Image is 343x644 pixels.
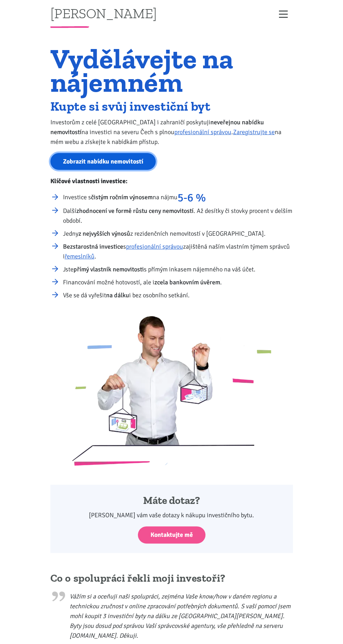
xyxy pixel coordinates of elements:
[50,101,293,112] h2: Kupte si svůj investiční byt
[154,278,220,286] strong: zcela bankovním úvěrem
[63,264,293,274] li: Jste s přímým inkasem nájemného na váš účet.
[177,191,206,205] strong: 5-6 %
[233,128,275,136] a: Zaregistrujte se
[174,128,231,136] a: profesionální správou
[73,265,144,273] strong: přímý vlastník nemovitosti
[63,243,123,250] strong: Bezstarostná investice
[50,6,157,20] a: [PERSON_NAME]
[60,494,283,507] h4: Máte dotaz?
[63,290,293,300] li: Vše se dá vyřešit i bez osobního setkání.
[63,192,293,203] li: Investice s na nájmu
[126,243,183,250] a: profesionální správou
[63,277,293,287] li: Financování možné hotovostí, ale i .
[78,230,130,237] strong: z nejvyšších výnosů
[50,176,293,186] p: Klíčové vlastnosti investice:
[50,153,156,170] a: Zobrazit nabídku nemovitostí
[50,572,293,585] h2: Co o spolupráci řekli moji investoři?
[50,47,293,94] h1: Vydělávejte na nájemném
[63,242,293,261] li: s zajištěná naším vlastním týmem správců i .
[50,117,293,147] p: Investorům z celé [GEOGRAPHIC_DATA] i zahraničí poskytuji na investici na severu Čech s plnou . n...
[65,252,94,260] a: řemeslníků
[63,206,293,226] li: Další . Až desítky či stovky procent v delším období.
[63,229,293,238] li: Jedny z rezidenčních nemovitostí v [GEOGRAPHIC_DATA].
[60,510,283,520] p: [PERSON_NAME] vám vaše dotazy k nákupu investičního bytu.
[91,193,153,201] strong: čistým ročním výnosem
[50,118,264,136] strong: neveřejnou nabídku nemovitostí
[106,291,129,299] strong: na dálku
[138,526,205,543] a: Kontaktujte mě
[76,207,194,215] strong: zhodnocení ve formě růstu ceny nemovitostí
[274,8,293,20] button: Zobrazit menu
